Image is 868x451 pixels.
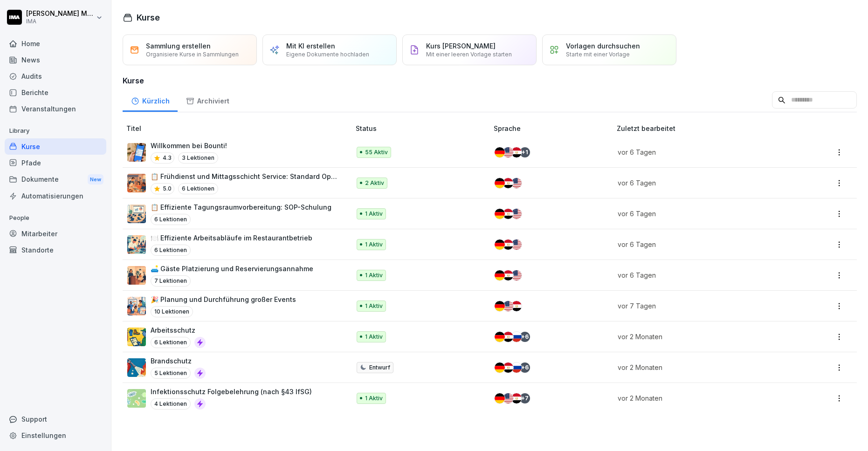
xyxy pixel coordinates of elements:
[520,332,530,342] div: + 6
[5,101,106,117] a: Veranstaltungen
[618,393,785,403] p: vor 2 Monaten
[356,123,490,133] p: Status
[503,147,513,157] img: us.svg
[618,332,785,342] p: vor 2 Monaten
[178,183,218,194] p: 6 Lektionen
[286,42,335,50] p: Mit KI erstellen
[511,239,522,250] img: us.svg
[495,332,505,342] img: de.svg
[5,211,106,225] p: People
[127,389,146,408] img: tgff07aey9ahi6f4hltuk21p.png
[511,362,522,373] img: ru.svg
[495,270,505,280] img: de.svg
[520,362,530,373] div: + 6
[494,123,613,133] p: Sprache
[618,270,785,280] p: vor 6 Tagen
[5,411,106,427] div: Support
[618,209,785,219] p: vor 6 Tagen
[137,11,160,24] h1: Kurse
[618,239,785,249] p: vor 6 Tagen
[146,51,239,58] p: Organisiere Kurse in Sammlungen
[495,178,505,188] img: de.svg
[5,427,106,444] a: Einstellungen
[151,294,296,304] p: 🎉 Planung und Durchführung großer Events
[503,301,513,311] img: us.svg
[151,141,227,150] p: Willkommen bei Bounti!
[151,264,313,273] p: 🛋️ Gäste Platzierung und Reservierungsannahme
[163,154,172,162] p: 4.3
[5,84,106,101] div: Berichte
[5,52,106,68] a: News
[511,301,522,311] img: eg.svg
[618,178,785,188] p: vor 6 Tagen
[511,178,522,188] img: us.svg
[146,42,211,50] p: Sammlung erstellen
[566,42,640,50] p: Vorlagen durchsuchen
[495,301,505,311] img: de.svg
[88,174,103,185] div: New
[127,205,146,223] img: kzsvenh8ofcu3ay3unzulj3q.png
[5,138,106,155] a: Kurse
[163,184,172,193] p: 5.0
[127,143,146,162] img: xh3bnih80d1pxcetv9zsuevg.png
[503,209,513,219] img: eg.svg
[495,362,505,373] img: de.svg
[127,174,146,192] img: ipxbjltydh6sfpkpuj5ozs1i.png
[151,387,312,396] p: Infektionsschutz Folgebelehrung (nach §43 IfSG)
[5,171,106,188] a: DokumenteNew
[5,242,106,258] a: Standorte
[151,398,191,410] p: 4 Lektionen
[5,171,106,188] div: Dokumente
[5,68,106,84] a: Audits
[5,188,106,204] a: Automatisierungen
[127,266,146,285] img: wb95xns6xkgy9dlgbg1vgzc7.png
[520,393,530,403] div: + 7
[127,358,146,377] img: b0iy7e1gfawqjs4nezxuanzk.png
[151,245,191,256] p: 6 Lektionen
[365,271,383,280] p: 1 Aktiv
[369,363,390,372] p: Entwurf
[365,394,383,403] p: 1 Aktiv
[26,10,94,18] p: [PERSON_NAME] Milanovska
[566,51,630,58] p: Starte mit einer Vorlage
[5,225,106,242] a: Mitarbeiter
[151,325,206,335] p: Arbeitsschutz
[5,35,106,52] a: Home
[151,337,191,348] p: 6 Lektionen
[127,235,146,254] img: lurx7vxudq7pdbumgl6aj25f.png
[503,393,513,403] img: us.svg
[617,123,796,133] p: Zuletzt bearbeitet
[511,209,522,219] img: us.svg
[365,210,383,218] p: 1 Aktiv
[618,147,785,157] p: vor 6 Tagen
[511,147,522,157] img: eg.svg
[365,240,383,249] p: 1 Aktiv
[178,88,237,112] a: Archiviert
[511,332,522,342] img: ru.svg
[503,239,513,250] img: eg.svg
[503,332,513,342] img: eg.svg
[520,147,530,157] div: + 1
[151,171,341,181] p: 📋 Frühdienst und Mittagsschicht Service: Standard Operating Procedure
[151,356,206,366] p: Brandschutz
[127,328,146,346] img: bgsrfyvhdm6180ponve2jajk.png
[503,178,513,188] img: eg.svg
[151,233,312,243] p: 🍽️ Effiziente Arbeitsabläufe im Restaurantbetrieb
[618,301,785,311] p: vor 7 Tagen
[151,368,191,379] p: 5 Lektionen
[365,302,383,310] p: 1 Aktiv
[495,209,505,219] img: de.svg
[426,51,512,58] p: Mit einer leeren Vorlage starten
[426,42,496,50] p: Kurs [PERSON_NAME]
[126,123,352,133] p: Titel
[123,88,178,112] a: Kürzlich
[511,270,522,280] img: us.svg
